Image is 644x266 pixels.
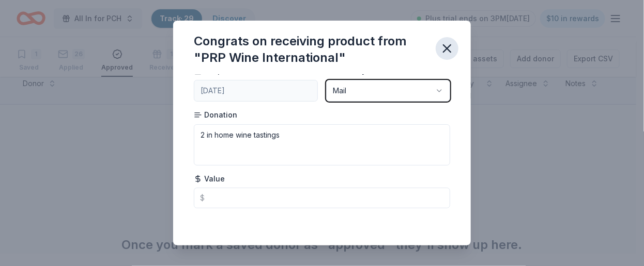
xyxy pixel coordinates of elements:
[194,110,237,120] span: Donation
[194,33,427,66] div: Congrats on receiving product from "PRP Wine International"
[194,124,450,165] textarea: 2 in home wine tastings
[201,85,225,97] div: [DATE]
[194,80,318,102] button: [DATE]
[194,174,225,184] span: Value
